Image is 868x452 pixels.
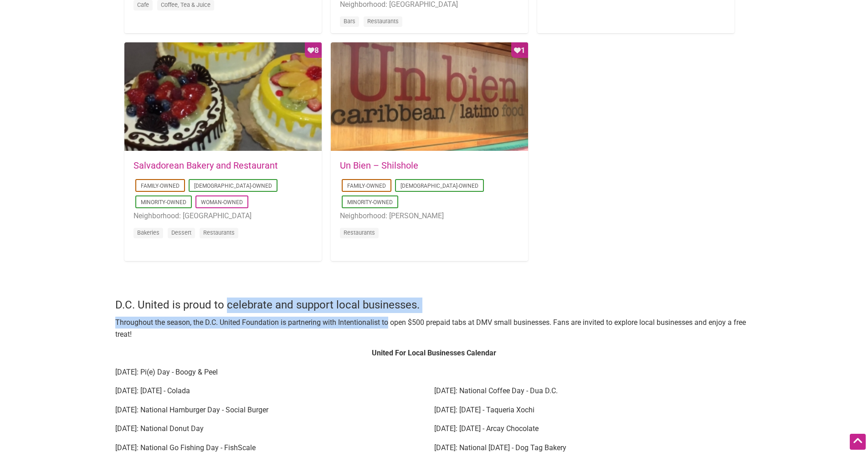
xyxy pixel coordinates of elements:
a: Bakeries [137,229,159,236]
li: Neighborhood: [GEOGRAPHIC_DATA] [134,210,313,222]
p: [DATE]: Pi(e) Day - Boogy & Peel [115,366,753,378]
a: Cafe [137,1,149,8]
p: [DATE]: [DATE] - Colada [115,385,434,397]
a: Woman-Owned [201,199,243,205]
p: [DATE]: National Donut Day [115,423,434,435]
a: Coffee, Tea & Juice [161,1,211,8]
p: [DATE]: [DATE] - Taqueria Xochi [434,404,753,416]
p: [DATE]: National Coffee Day - Dua D.C. [434,385,753,397]
a: Minority-Owned [141,199,186,205]
a: Dessert [171,229,191,236]
p: [DATE]: National Hamburger Day - Social Burger [115,404,434,416]
a: Bars [344,18,355,25]
a: Un Bien – Shilshole [340,160,418,171]
a: Restaurants [203,229,235,236]
h4: D.C. United is proud to celebrate and support local businesses. [115,298,753,313]
a: Minority-Owned [347,199,393,205]
li: Neighborhood: [PERSON_NAME] [340,210,519,222]
a: Family-Owned [347,183,386,189]
a: Salvadorean Bakery and Restaurant [134,160,278,171]
a: Restaurants [367,18,399,25]
div: Scroll Back to Top [850,434,866,450]
p: Throughout the season, the D.C. United Foundation is partnering with Intentionalist to open $500 ... [115,317,753,340]
a: Restaurants [344,229,375,236]
p: [DATE]: [DATE] - Arcay Chocolate [434,423,753,435]
a: [DEMOGRAPHIC_DATA]-Owned [194,183,272,189]
a: Family-Owned [141,183,180,189]
a: [DEMOGRAPHIC_DATA]-Owned [401,183,478,189]
strong: United For Local Businesses Calendar [372,349,496,357]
